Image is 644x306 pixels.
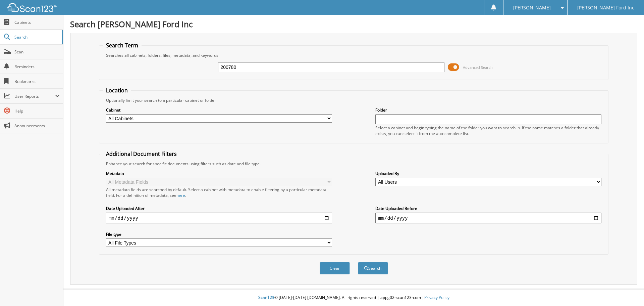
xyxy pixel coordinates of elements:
button: Clear [320,262,350,274]
legend: Location [103,87,131,94]
div: © [DATE]-[DATE] [DOMAIN_NAME]. All rights reserved | appg02-scan123-com | [63,290,644,306]
label: Uploaded By [375,171,601,176]
label: Metadata [106,171,332,176]
label: Cabinet [106,107,332,113]
input: end [375,213,601,223]
legend: Search Term [103,42,142,49]
span: Help [14,108,60,114]
span: Bookmarks [14,79,60,84]
span: Cabinets [14,19,60,25]
span: [PERSON_NAME] [513,6,551,10]
div: Select a cabinet and begin typing the name of the folder you want to search in. If the name match... [375,125,601,136]
label: File type [106,231,332,237]
span: Search [14,34,59,40]
a: here [176,192,185,198]
span: User Reports [14,93,55,99]
div: Optionally limit your search to a particular cabinet or folder [103,97,605,103]
button: Search [358,262,388,274]
legend: Additional Document Filters [103,150,180,158]
span: Announcements [14,123,60,129]
label: Date Uploaded After [106,206,332,211]
span: Scan123 [258,295,274,300]
div: Enhance your search for specific documents using filters such as date and file type. [103,161,605,167]
label: Date Uploaded Before [375,206,601,211]
a: Privacy Policy [424,295,449,300]
div: All metadata fields are searched by default. Select a cabinet with metadata to enable filtering b... [106,187,332,198]
label: Folder [375,107,601,113]
span: Advanced Search [463,65,493,70]
span: Scan [14,49,60,55]
input: start [106,213,332,223]
div: Searches all cabinets, folders, files, metadata, and keywords [103,52,605,58]
span: Reminders [14,64,60,70]
img: scan123-logo-white.svg [7,3,57,12]
h1: Search [PERSON_NAME] Ford Inc [70,18,637,30]
span: [PERSON_NAME] Ford Inc [577,6,634,10]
